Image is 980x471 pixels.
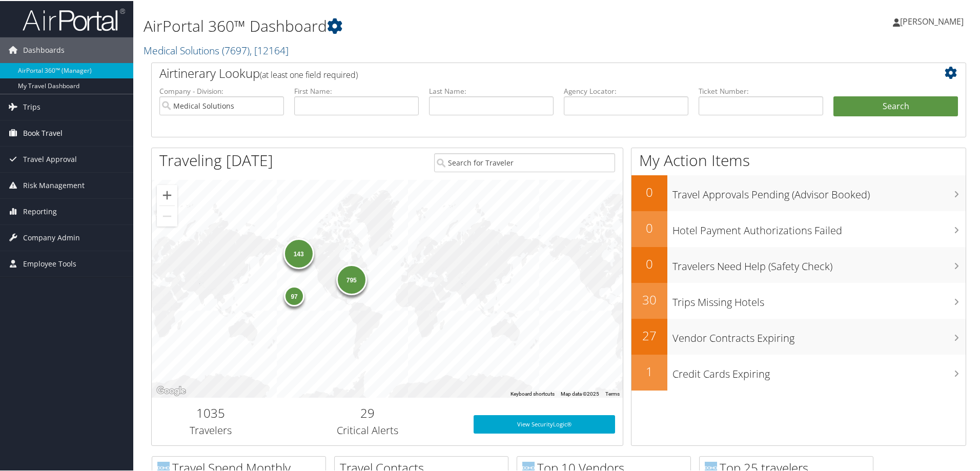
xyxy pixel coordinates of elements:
a: 0Hotel Payment Authorizations Failed [631,210,966,246]
a: Medical Solutions [144,43,289,56]
label: Ticket Number: [699,85,823,95]
button: Keyboard shortcuts [511,390,555,397]
span: Trips [23,93,40,119]
h2: 1 [631,362,667,379]
h3: Travelers [159,422,262,437]
button: Zoom in [157,184,177,204]
a: 0Travelers Need Help (Safety Check) [631,246,966,282]
h3: Hotel Payment Authorizations Failed [672,217,966,237]
span: (at least one field required) [260,68,358,79]
div: 143 [283,237,314,268]
label: Company - Division: [159,85,284,95]
span: Travel Approval [23,146,77,171]
a: 27Vendor Contracts Expiring [631,318,966,354]
input: Search for Traveler [434,152,615,171]
h2: 29 [277,403,458,421]
h3: Critical Alerts [277,422,458,437]
a: Terms (opens in new tab) [605,390,620,396]
span: Reporting [23,198,57,223]
span: [PERSON_NAME] [900,15,964,26]
h2: 0 [631,182,667,200]
h2: 27 [631,326,667,343]
img: Google [154,383,188,397]
div: 97 [284,284,304,305]
a: [PERSON_NAME] [893,5,974,36]
h3: Credit Cards Expiring [672,361,966,380]
span: ( 7697 ) [222,43,250,56]
span: Company Admin [23,224,80,250]
button: Zoom out [157,205,177,226]
a: 30Trips Missing Hotels [631,282,966,318]
a: 0Travel Approvals Pending (Advisor Booked) [631,174,966,210]
a: View SecurityLogic® [474,414,615,433]
h3: Vendor Contracts Expiring [672,325,966,344]
label: Last Name: [429,85,554,95]
h3: Trips Missing Hotels [672,289,966,309]
span: Employee Tools [23,250,76,276]
h3: Travel Approvals Pending (Advisor Booked) [672,181,966,201]
a: Open this area in Google Maps (opens a new window) [154,383,188,397]
h2: 1035 [159,403,262,421]
label: Agency Locator: [564,85,688,95]
h2: 30 [631,290,667,308]
img: airportal-logo.png [23,7,125,31]
h2: 0 [631,218,667,236]
span: Book Travel [23,119,63,145]
label: First Name: [294,85,419,95]
h2: Airtinerary Lookup [159,64,890,81]
span: Map data ©2025 [561,390,599,396]
h1: Traveling [DATE] [159,149,273,170]
a: 1Credit Cards Expiring [631,354,966,390]
h3: Travelers Need Help (Safety Check) [672,253,966,273]
span: Risk Management [23,172,85,197]
button: Search [833,95,958,116]
div: 795 [336,263,366,294]
h2: 0 [631,254,667,272]
h1: AirPortal 360™ Dashboard [144,14,697,36]
span: , [ 12164 ] [250,43,289,56]
h1: My Action Items [631,149,966,170]
span: Dashboards [23,36,65,62]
